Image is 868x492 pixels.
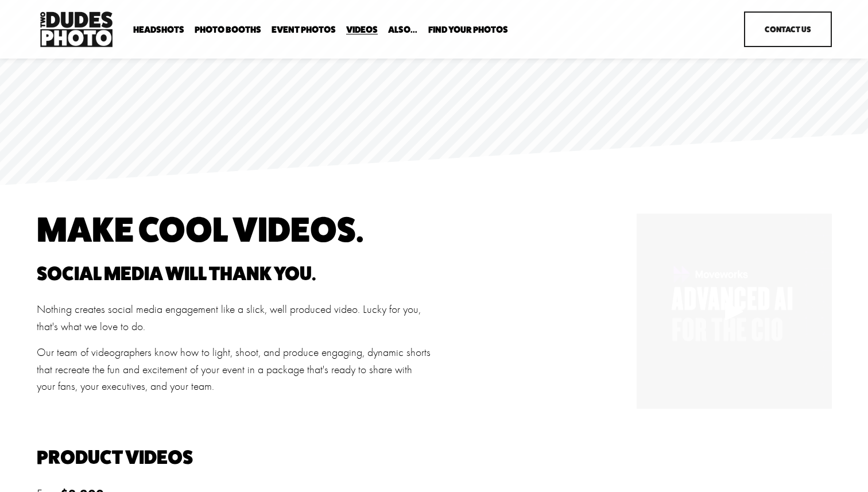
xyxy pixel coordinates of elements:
[195,24,261,35] a: folder dropdown
[37,264,431,283] h2: Social media will thank you.
[428,25,508,34] span: Find Your Photos
[133,24,184,35] a: folder dropdown
[37,301,431,335] p: Nothing creates social media engagement like a slick, well produced video. Lucky for you, that's ...
[272,24,336,35] a: Event Photos
[346,24,378,35] a: Videos
[133,25,184,34] span: Headshots
[37,448,431,467] h2: PRODUCT VIDEOS
[37,214,431,245] h1: Make cool videos.
[37,344,431,394] p: Our team of videographers know how to light, shoot, and produce engaging, dynamic shorts that rec...
[744,11,831,47] a: Contact Us
[195,25,261,34] span: Photo Booths
[388,24,417,35] a: folder dropdown
[428,24,508,35] a: folder dropdown
[388,25,417,34] span: Also...
[37,9,116,50] img: Two Dudes Photo | Headshots, Portraits &amp; Photo Booths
